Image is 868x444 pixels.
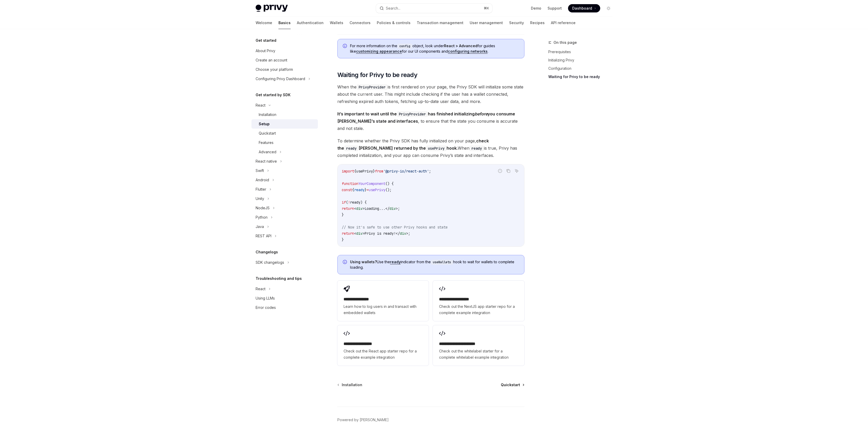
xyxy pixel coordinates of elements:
strong: React > Advanced [444,44,477,48]
a: customizing appearance [356,49,402,54]
span: > [363,206,365,211]
img: light logo [256,5,288,12]
h5: Troubleshooting and tips [256,275,302,282]
div: Android [256,177,269,183]
span: div [400,231,406,236]
em: before [475,111,488,116]
a: configuring networks [448,49,488,54]
span: } [373,169,375,174]
span: return [342,206,354,211]
a: Welcome [256,17,272,29]
div: Quickstart [259,130,276,136]
span: { [354,169,356,174]
span: from [375,169,383,174]
span: ; [408,231,410,236]
button: Report incorrect code [497,168,503,174]
div: React [256,286,265,292]
span: </ [385,206,389,211]
a: **** **** **** ***Check out the React app starter repo for a complete example integration [337,325,429,366]
button: Ask AI [513,168,520,174]
a: **** **** **** **** ***Check out the whitelabel starter for a complete whitelabel example integra... [433,325,524,366]
span: Check out the NextJS app starter repo for a complete example integration [439,303,518,316]
a: Prerequisites [548,48,617,56]
a: Dashboard [568,4,600,12]
h5: Get started [256,37,276,44]
span: return [342,231,354,236]
code: config [397,44,412,49]
span: Loading... [365,206,385,211]
span: Check out the React app starter repo for a complete example integration [344,348,422,360]
div: Search... [386,5,400,11]
span: usePrivy [356,169,373,174]
a: Powered by [PERSON_NAME] [337,417,389,422]
a: Security [509,17,524,29]
a: Installation [338,382,362,387]
a: Quickstart [501,382,524,387]
div: Using LLMs [256,295,275,301]
a: **** **** **** *Learn how to log users in and transact with embedded wallets [337,281,429,321]
span: Dashboard [572,6,592,11]
h5: Changelogs [256,249,278,255]
span: ready [354,188,365,192]
span: Check out the whitelabel starter for a complete whitelabel example integration [439,348,518,360]
span: < [354,231,356,236]
a: Using LLMs [251,294,318,303]
strong: It’s important to wait until the has finished initializing you consume [PERSON_NAME]’s state and ... [337,111,515,124]
a: About Privy [251,46,318,55]
div: Setup [259,121,270,127]
span: div [356,206,363,211]
span: Waiting for Privy to be ready [337,71,418,79]
span: > [363,231,365,236]
span: Installation [342,382,362,387]
span: ) { [360,200,367,205]
code: PrivyProvider [397,111,428,117]
span: (); [385,188,392,192]
div: NodeJS [256,205,270,211]
code: ready [469,145,484,151]
div: About Privy [256,48,275,54]
div: Create an account [256,57,287,63]
div: Features [259,140,274,146]
div: Python [256,214,268,220]
span: ; [429,169,431,174]
div: Configuring Privy Dashboard [256,76,305,82]
a: Policies & controls [377,17,411,29]
a: Transaction management [417,17,463,29]
span: ( [346,200,348,205]
span: = [367,188,369,192]
a: Choose your platform [251,65,318,74]
span: For more information on the object, look under for guides like for our UI components and . [350,43,519,54]
div: REST API [256,233,271,239]
span: > [406,231,408,236]
span: ready [350,200,360,205]
code: ready [344,145,359,151]
a: Recipes [530,17,545,29]
a: Installation [251,110,318,119]
a: Features [251,138,318,147]
span: } [342,237,344,242]
a: Support [548,6,562,11]
div: SDK changelogs [256,259,284,266]
div: Error codes [256,304,276,311]
span: usePrivy [369,188,385,192]
div: React native [256,158,277,164]
svg: Info [343,44,348,49]
a: Configuration [548,64,617,73]
span: '@privy-io/react-auth' [383,169,429,174]
div: React [256,102,265,108]
a: ready [390,260,401,264]
button: Search...⌘K [376,4,492,13]
span: ; [398,206,400,211]
span: When the is first rendered on your page, the Privy SDK will initialize some state about the curre... [337,83,524,105]
a: API reference [551,17,576,29]
a: Connectors [350,17,371,29]
span: } [342,212,344,217]
strong: Using wallets? [350,260,377,264]
a: Quickstart [251,129,318,138]
div: Advanced [259,149,276,155]
div: Swift [256,168,264,174]
span: div [389,206,396,211]
span: , to ensure that the state you consume is accurate and not stale. [337,110,524,132]
span: On this page [553,39,577,46]
span: < [354,206,356,211]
